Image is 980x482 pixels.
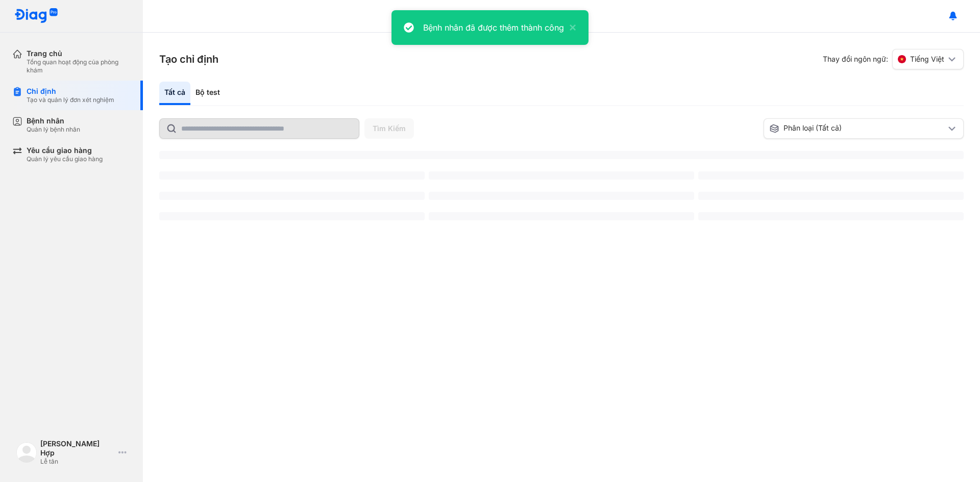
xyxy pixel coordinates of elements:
[159,192,425,200] span: ‌
[27,116,80,125] div: Bệnh nhân
[27,87,114,96] div: Chỉ định
[159,171,425,180] span: ‌
[14,8,58,24] img: logo
[564,21,576,34] button: close
[429,171,694,180] span: ‌
[27,58,131,74] div: Tổng quan hoạt động của phòng khám
[27,125,80,134] div: Quản lý bệnh nhân
[159,212,425,220] span: ‌
[423,21,564,34] div: Bệnh nhân đã được thêm thành công
[698,212,964,220] span: ‌
[27,96,114,104] div: Tạo và quản lý đơn xét nghiệm
[27,146,103,155] div: Yêu cầu giao hàng
[27,49,131,58] div: Trang chủ
[429,212,694,220] span: ‌
[159,52,218,66] h3: Tạo chỉ định
[364,118,414,139] button: Tìm Kiếm
[16,442,37,463] img: logo
[159,82,190,105] div: Tất cả
[429,192,694,200] span: ‌
[27,155,103,163] div: Quản lý yêu cầu giao hàng
[823,49,964,69] div: Thay đổi ngôn ngữ:
[698,171,964,180] span: ‌
[159,151,964,159] span: ‌
[40,458,114,466] div: Lễ tân
[698,192,964,200] span: ‌
[40,439,114,458] div: [PERSON_NAME] Hợp
[190,82,225,105] div: Bộ test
